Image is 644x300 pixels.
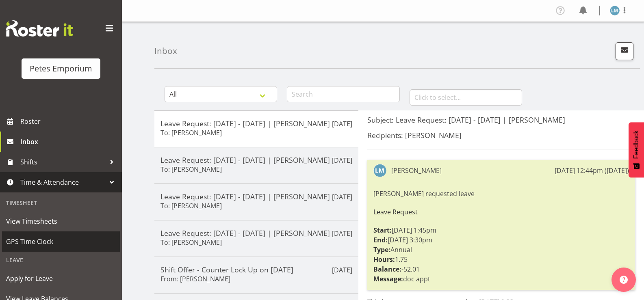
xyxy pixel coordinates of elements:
[373,265,401,274] strong: Balance:
[30,63,92,75] div: Petes Emporium
[633,130,640,159] span: Feedback
[20,115,118,127] span: Roster
[160,119,352,128] h5: Leave Request: [DATE] - [DATE] | [PERSON_NAME]
[6,215,116,227] span: View Timesheets
[287,86,399,102] input: Search
[160,165,222,173] h6: To: [PERSON_NAME]
[332,265,352,275] p: [DATE]
[2,231,120,252] a: GPS Time Clock
[410,89,522,106] input: Click to select...
[373,164,386,177] img: lianne-morete5410.jpg
[373,208,629,216] h6: Leave Request
[2,252,120,268] div: Leave
[6,272,116,285] span: Apply for Leave
[555,166,629,175] div: [DATE] 12:44pm ([DATE])
[332,192,352,202] p: [DATE]
[332,155,352,165] p: [DATE]
[367,115,635,124] h5: Subject: Leave Request: [DATE] - [DATE] | [PERSON_NAME]
[373,274,403,283] strong: Message:
[160,275,230,283] h6: From: [PERSON_NAME]
[332,119,352,129] p: [DATE]
[6,235,116,248] span: GPS Time Clock
[6,20,73,37] img: Rosterit website logo
[160,265,352,274] h5: Shift Offer - Counter Lock Up on [DATE]
[373,255,395,264] strong: Hours:
[160,155,352,164] h5: Leave Request: [DATE] - [DATE] | [PERSON_NAME]
[160,238,222,246] h6: To: [PERSON_NAME]
[2,211,120,231] a: View Timesheets
[367,131,635,140] h5: Recipients: [PERSON_NAME]
[160,129,222,137] h6: To: [PERSON_NAME]
[2,194,120,211] div: Timesheet
[20,136,118,148] span: Inbox
[154,46,177,56] h4: Inbox
[20,176,106,188] span: Time & Attendance
[160,192,352,201] h5: Leave Request: [DATE] - [DATE] | [PERSON_NAME]
[332,229,352,238] p: [DATE]
[629,122,644,177] button: Feedback - Show survey
[2,268,120,289] a: Apply for Leave
[373,187,629,286] div: [PERSON_NAME] requested leave [DATE] 1:45pm [DATE] 3:30pm Annual 1.75 -52.01 doc appt
[373,245,390,254] strong: Type:
[620,276,628,284] img: help-xxl-2.png
[373,235,388,244] strong: End:
[373,226,392,235] strong: Start:
[160,229,352,237] h5: Leave Request: [DATE] - [DATE] | [PERSON_NAME]
[20,156,106,168] span: Shifts
[391,166,442,175] div: [PERSON_NAME]
[160,202,222,210] h6: To: [PERSON_NAME]
[610,6,620,15] img: lianne-morete5410.jpg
